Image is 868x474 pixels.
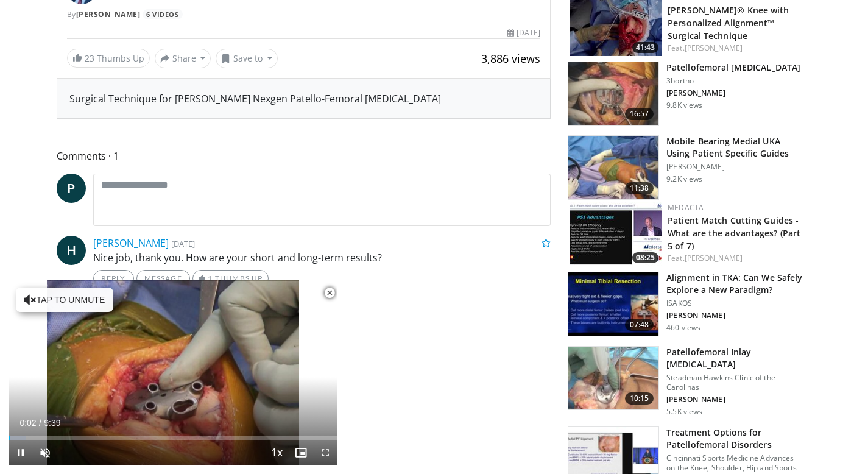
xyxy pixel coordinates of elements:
[507,27,540,38] div: [DATE]
[685,253,743,263] a: [PERSON_NAME]
[9,440,33,465] button: Pause
[666,101,702,110] p: 9.8K views
[93,250,551,265] p: Nice job, thank you. How are your short and long-term results?
[666,395,803,405] p: [PERSON_NAME]
[570,202,662,266] img: 13b99de9-9522-4c29-ad00-3af968c1ea4c.150x105_q85_crop-smart_upscale.jpg
[666,426,803,451] h3: Treatment Options for Patellofemoral Disorders
[666,162,803,172] p: [PERSON_NAME]
[625,392,654,405] span: 10:15
[192,270,269,287] a: 1 Thumbs Up
[33,440,57,465] button: Unmute
[568,272,803,336] a: 07:48 Alignment in TKA: Can We Safely Explore a New Paradigm? ISAKOS [PERSON_NAME] 460 views
[39,418,41,428] span: /
[570,202,662,266] a: 08:25
[666,174,702,184] p: 9.2K views
[19,418,36,428] span: 0:02
[666,407,702,417] p: 5.5K views
[666,323,700,333] p: 460 views
[666,373,803,392] p: Steadman Hawkins Clinic of the Carolinas
[216,49,278,68] button: Save to
[666,88,800,98] p: [PERSON_NAME]
[568,135,803,200] a: 11:38 Mobile Bearing Medial UKA Using Patient Specific Guides [PERSON_NAME] 9.2K views
[57,236,86,265] a: H
[666,346,803,370] h3: Patellofemoral Inlay [MEDICAL_DATA]
[666,311,803,320] p: [PERSON_NAME]
[76,9,141,19] a: [PERSON_NAME]
[67,49,150,68] a: 23 Thumbs Up
[625,108,654,120] span: 16:57
[625,182,654,194] span: 11:38
[625,319,654,331] span: 07:48
[685,43,743,53] a: [PERSON_NAME]
[313,440,337,465] button: Fullscreen
[143,9,183,19] a: 6 Videos
[317,280,342,306] button: Close
[568,136,658,199] img: 316317_0000_1.png.150x105_q85_crop-smart_upscale.jpg
[85,52,94,64] span: 23
[632,42,658,53] span: 41:43
[666,62,800,74] h3: Patellofemoral [MEDICAL_DATA]
[69,91,538,106] div: Surgical Technique for [PERSON_NAME] Nexgen Patello-Femoral [MEDICAL_DATA]
[568,62,803,126] a: 16:57 Patellofemoral [MEDICAL_DATA] 3bortho [PERSON_NAME] 9.8K views
[668,202,704,213] a: Medacta
[264,440,289,465] button: Playback Rate
[57,174,86,203] a: P
[67,9,541,20] div: By
[632,252,658,263] span: 08:25
[44,418,60,428] span: 9:39
[16,288,113,312] button: Tap to unmute
[93,236,169,250] a: [PERSON_NAME]
[668,253,801,264] div: Feat.
[668,214,800,252] a: Patient Match Cutting Guides - What are the advantages? (Part 5 of 7)
[171,238,195,249] small: [DATE]
[568,272,658,336] img: f511714c-776f-4d2b-9992-7875d62f3a04.150x105_q85_crop-smart_upscale.jpg
[666,76,800,86] p: 3bortho
[208,274,213,283] span: 1
[568,62,658,126] img: 63302_3.png.150x105_q85_crop-smart_upscale.jpg
[57,148,551,164] span: Comments 1
[568,347,658,410] img: x0JBUkvnwpAy-qi34xMDoxOjA4MTsiGN.150x105_q85_crop-smart_upscale.jpg
[9,280,337,465] video-js: Video Player
[668,4,789,41] a: [PERSON_NAME]® Knee with Personalized Alignment™ Surgical Technique
[93,270,134,287] a: Reply
[666,135,803,160] h3: Mobile Bearing Medial UKA Using Patient Specific Guides
[668,43,801,54] div: Feat.
[568,346,803,417] a: 10:15 Patellofemoral Inlay [MEDICAL_DATA] Steadman Hawkins Clinic of the Carolinas [PERSON_NAME] ...
[666,299,803,308] p: ISAKOS
[481,51,540,66] span: 3,886 views
[289,440,313,465] button: Enable picture-in-picture mode
[155,49,211,68] button: Share
[136,270,190,287] a: Message
[666,272,803,296] h3: Alignment in TKA: Can We Safely Explore a New Paradigm?
[9,436,337,440] div: Progress Bar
